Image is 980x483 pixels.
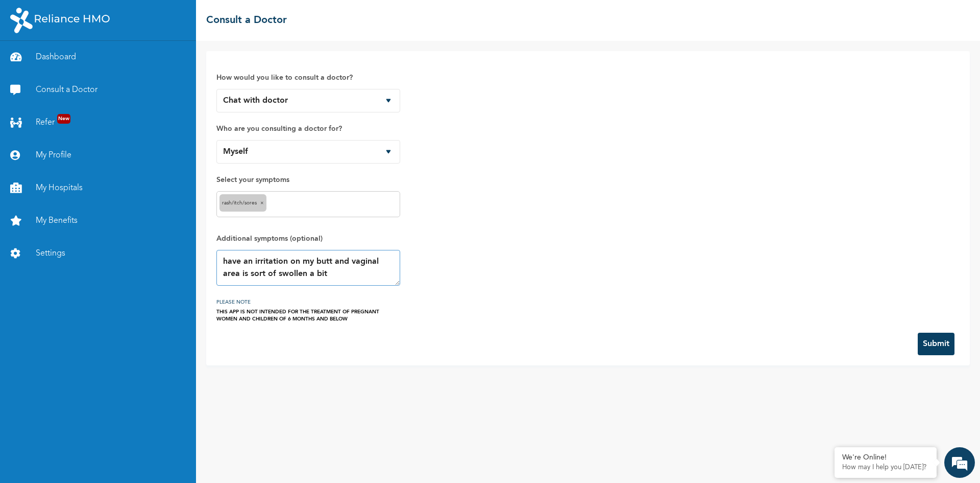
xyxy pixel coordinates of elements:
[53,57,171,71] div: Chat with us now
[216,233,400,245] label: Additional symptoms (optional)
[100,347,195,378] div: FAQs
[216,174,400,186] label: Select your symptoms
[5,311,194,347] textarea: Type your message and hit 'Enter'
[219,194,266,212] div: Rash/Itch/Sores
[57,114,70,124] span: New
[10,8,110,33] img: RelianceHMO's Logo
[216,123,400,135] label: Who are you consulting a doctor for?
[216,296,400,308] h3: PLEASE NOTE
[167,5,192,30] div: Minimize live chat window
[260,200,264,205] span: ×
[216,308,400,323] div: THIS APP IS NOT INTENDED FOR THE TREATMENT OF PREGNANT WOMEN AND CHILDREN OF 6 MONTHS AND BELOW
[19,51,41,77] img: d_794563401_company_1708531726252_794563401
[842,464,929,472] p: How may I help you today?
[206,13,287,28] h2: Consult a Doctor
[5,364,100,372] span: Conversation
[216,72,400,84] label: How would you like to consult a doctor?
[918,333,954,355] button: Submit
[59,145,141,248] span: We're online!
[842,453,929,462] div: We're Online!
